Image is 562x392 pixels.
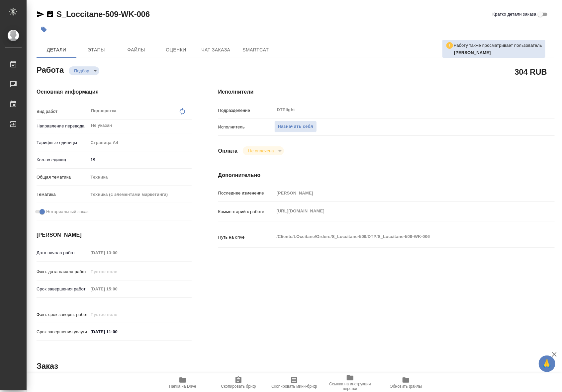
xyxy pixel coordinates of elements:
[169,384,196,389] span: Папка на Drive
[46,208,88,215] span: Нотариальный заказ
[271,384,317,389] span: Скопировать мини-бриф
[539,355,555,372] button: 🙏
[37,10,45,18] button: Скопировать ссылку для ЯМессенджера
[218,88,555,96] h4: Исполнители
[390,384,422,389] span: Обновить файлы
[37,22,51,37] button: Добавить тэг
[41,46,72,54] span: Детали
[37,139,88,146] p: Тарифные единицы
[37,361,58,371] h2: Заказ
[88,189,192,200] div: Техника (с элементами маркетинга)
[246,148,276,154] button: Не оплачена
[88,137,192,148] div: Страница А4
[37,88,192,96] h4: Основная информация
[322,373,378,392] button: Ссылка на инструкции верстки
[155,373,211,392] button: Папка на Drive
[200,46,232,54] span: Чат заказа
[37,63,64,75] h2: Работа
[493,11,536,18] span: Кратко детали заказа
[274,188,527,198] input: Пустое поле
[37,191,88,198] p: Тематика
[88,310,146,319] input: Пустое поле
[515,66,547,77] h2: 304 RUB
[218,234,274,241] p: Путь на drive
[218,171,555,179] h4: Дополнительно
[37,123,88,129] p: Направление перевода
[88,267,146,276] input: Пустое поле
[56,10,150,19] a: S_Loccitane-509-WK-006
[72,68,91,74] button: Подбор
[218,107,274,114] p: Подразделение
[88,284,146,294] input: Пустое поле
[541,357,553,371] span: 🙏
[266,373,322,392] button: Скопировать мини-бриф
[88,248,146,258] input: Пустое поле
[218,147,238,155] h4: Оплата
[274,205,527,217] textarea: [URL][DOMAIN_NAME]
[218,208,274,215] p: Комментарий к работе
[120,46,152,54] span: Файлы
[37,311,88,318] p: Факт. срок заверш. работ
[240,46,272,54] span: SmartCat
[274,121,317,132] button: Назначить себя
[46,10,54,18] button: Скопировать ссылку
[88,172,192,183] div: Техника
[37,108,88,115] p: Вид работ
[211,373,266,392] button: Скопировать бриф
[243,146,284,155] div: Подбор
[326,382,374,391] span: Ссылка на инструкции верстки
[37,269,88,275] p: Факт. дата начала работ
[221,384,256,389] span: Скопировать бриф
[160,46,192,54] span: Оценки
[37,231,192,239] h4: [PERSON_NAME]
[37,157,88,163] p: Кол-во единиц
[69,66,99,75] div: Подбор
[274,231,527,242] textarea: /Clients/LOccitane/Orders/S_Loccitane-509/DTP/S_Loccitane-509-WK-006
[88,155,192,165] input: ✎ Введи что-нибудь
[37,329,88,335] p: Срок завершения услуги
[278,123,313,130] span: Назначить себя
[80,46,112,54] span: Этапы
[88,327,146,337] input: ✎ Введи что-нибудь
[37,250,88,256] p: Дата начала работ
[37,286,88,292] p: Срок завершения работ
[37,174,88,181] p: Общая тематика
[218,190,274,196] p: Последнее изменение
[218,124,274,130] p: Исполнитель
[378,373,434,392] button: Обновить файлы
